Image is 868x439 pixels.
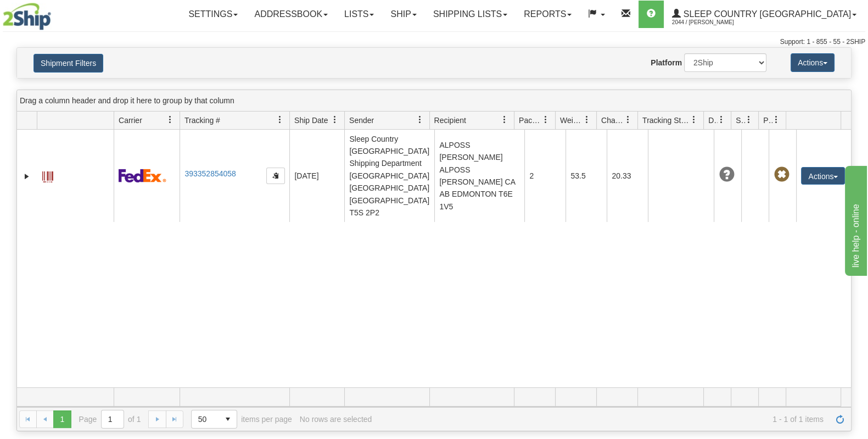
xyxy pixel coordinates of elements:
[161,110,180,129] a: Carrier filter column settings
[536,110,555,129] a: Packages filter column settings
[434,115,466,126] span: Recipient
[719,167,734,182] span: Unknown
[266,168,285,184] button: Copy to clipboard
[8,7,102,20] div: live help - online
[425,1,516,28] a: Shipping lists
[524,130,565,222] td: 2
[246,1,336,28] a: Addressbook
[519,115,542,126] span: Packages
[664,1,865,28] a: Sleep Country [GEOGRAPHIC_DATA] 2044 / [PERSON_NAME]
[3,3,51,30] img: logo2044.jpg
[119,115,142,126] span: Carrier
[219,410,237,428] span: select
[601,115,624,126] span: Charge
[180,1,246,28] a: Settings
[191,410,237,429] span: Page sizes drop down
[651,57,682,68] label: Platform
[119,169,166,182] img: 2 - FedEx Express®
[763,115,772,126] span: Pickup Status
[79,410,141,429] span: Page of 1
[560,115,583,126] span: Weight
[184,169,236,178] a: 393352854058
[326,110,344,129] a: Ship Date filter column settings
[774,167,789,182] span: Pickup Not Assigned
[17,90,851,112] div: grid grouping header
[642,115,690,126] span: Tracking Status
[3,37,865,47] div: Support: 1 - 855 - 55 - 2SHIP
[801,167,845,185] button: Actions
[382,1,424,28] a: Ship
[102,410,124,428] input: Page 1
[607,130,648,222] td: 20.33
[300,415,372,424] div: No rows are selected
[411,110,429,129] a: Sender filter column settings
[767,110,786,129] a: Pickup Status filter column settings
[271,110,289,129] a: Tracking # filter column settings
[53,410,71,428] span: Page 1
[578,110,596,129] a: Weight filter column settings
[434,130,524,222] td: ALPOSS [PERSON_NAME] ALPOSS [PERSON_NAME] CA AB EDMONTON T6E 1V5
[736,115,745,126] span: Shipment Issues
[349,115,374,126] span: Sender
[843,163,867,275] iframe: chat widget
[344,130,434,222] td: Sleep Country [GEOGRAPHIC_DATA] Shipping Department [GEOGRAPHIC_DATA] [GEOGRAPHIC_DATA] [GEOGRAPH...
[42,166,53,184] a: Label
[294,115,328,126] span: Ship Date
[685,110,703,129] a: Tracking Status filter column settings
[740,110,758,129] a: Shipment Issues filter column settings
[712,110,731,129] a: Delivery Status filter column settings
[191,410,292,429] span: items per page
[681,9,851,19] span: Sleep Country [GEOGRAPHIC_DATA]
[619,110,637,129] a: Charge filter column settings
[831,410,849,428] a: Refresh
[33,54,103,73] button: Shipment Filters
[184,115,220,126] span: Tracking #
[516,1,580,28] a: Reports
[198,414,212,425] span: 50
[21,171,32,182] a: Expand
[495,110,514,129] a: Recipient filter column settings
[336,1,382,28] a: Lists
[672,17,754,28] span: 2044 / [PERSON_NAME]
[565,130,607,222] td: 53.5
[791,53,835,72] button: Actions
[708,115,718,126] span: Delivery Status
[379,415,824,424] span: 1 - 1 of 1 items
[289,130,344,222] td: [DATE]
